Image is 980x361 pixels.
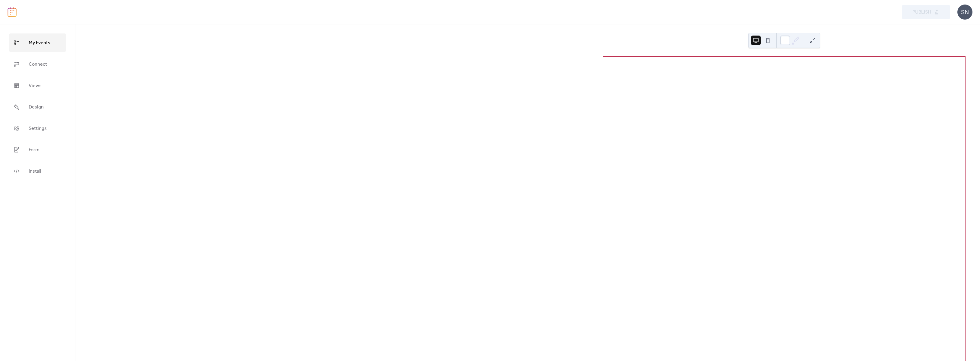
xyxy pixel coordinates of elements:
span: Install [29,167,41,176]
a: Views [9,76,66,95]
span: Settings [29,124,47,133]
a: Design [9,98,66,116]
span: Form [29,145,40,155]
a: Form [9,140,66,159]
a: Settings [9,119,66,137]
a: My Events [9,33,66,52]
span: Views [29,81,42,90]
a: Install [9,162,66,180]
span: Connect [29,60,47,69]
span: My Events [29,38,50,48]
span: Design [29,102,44,112]
img: logo [8,7,17,17]
div: SN [957,5,972,20]
a: Connect [9,55,66,73]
